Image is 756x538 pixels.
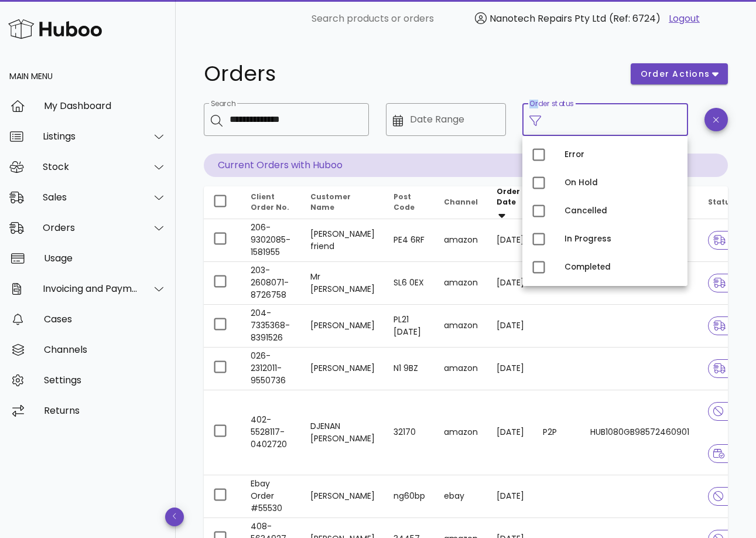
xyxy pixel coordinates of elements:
[487,219,533,262] td: [DATE]
[44,405,166,416] div: Returns
[241,219,301,262] td: 206-9302085-1581955
[43,192,138,203] div: Sales
[565,178,678,188] div: On Hold
[609,12,661,25] span: (Ref: 6724)
[565,206,678,216] div: Cancelled
[631,63,728,84] button: order actions
[384,475,435,518] td: ng60bp
[241,186,301,219] th: Client Order No.
[435,262,487,305] td: amazon
[708,197,743,207] span: Status
[44,374,166,386] div: Settings
[241,475,301,518] td: Ebay Order #55530
[565,150,678,159] div: Error
[384,348,435,390] td: N1 9BZ
[487,475,533,518] td: [DATE]
[384,390,435,475] td: 32170
[310,192,351,212] span: Customer Name
[211,100,235,108] label: Search
[384,262,435,305] td: SL6 0EX
[301,262,384,305] td: Mr [PERSON_NAME]
[204,154,728,177] p: Current Orders with Huboo
[487,390,533,475] td: [DATE]
[435,305,487,348] td: amazon
[487,348,533,390] td: [DATE]
[435,348,487,390] td: amazon
[301,186,384,219] th: Customer Name
[487,305,533,348] td: [DATE]
[444,197,478,207] span: Channel
[43,131,138,142] div: Listings
[490,12,606,25] span: Nanotech Repairs Pty Ltd
[241,348,301,390] td: 026-2312011-9550736
[669,12,700,26] a: Logout
[43,283,138,294] div: Invoicing and Payments
[581,390,699,475] td: HUB1080GB98572460901
[44,253,166,264] div: Usage
[241,305,301,348] td: 204-7335368-8391526
[44,100,166,111] div: My Dashboard
[435,186,487,219] th: Channel
[44,344,166,355] div: Channels
[435,219,487,262] td: amazon
[301,390,384,475] td: DJENAN [PERSON_NAME]
[251,192,289,212] span: Client Order No.
[204,63,617,84] h1: Orders
[565,234,678,244] div: In Progress
[301,475,384,518] td: [PERSON_NAME]
[529,100,573,108] label: Order status
[565,263,678,272] div: Completed
[384,219,435,262] td: PE4 6RF
[241,262,301,305] td: 203-2608071-8726758
[394,192,415,212] span: Post Code
[384,186,435,219] th: Post Code
[301,348,384,390] td: [PERSON_NAME]
[384,305,435,348] td: PL21 [DATE]
[44,314,166,325] div: Cases
[487,186,533,219] th: Order Date: Sorted descending. Activate to remove sorting.
[301,305,384,348] td: [PERSON_NAME]
[301,219,384,262] td: [PERSON_NAME] friend
[533,390,581,475] td: P2P
[43,222,138,233] div: Orders
[435,475,487,518] td: ebay
[487,262,533,305] td: [DATE]
[43,161,138,172] div: Stock
[8,16,102,42] img: Huboo Logo
[497,186,520,207] span: Order Date
[640,68,710,80] span: order actions
[241,390,301,475] td: 402-5528117-0402720
[435,390,487,475] td: amazon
